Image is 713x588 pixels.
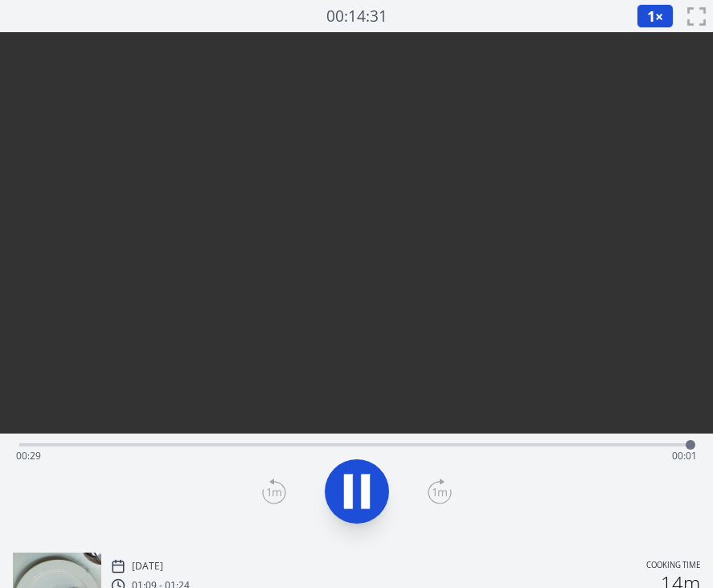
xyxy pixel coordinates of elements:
[646,559,700,574] p: Cooking time
[132,560,163,573] p: [DATE]
[637,4,674,28] button: 1×
[326,5,387,28] a: 00:14:31
[16,449,41,463] span: 00:29
[647,6,655,26] span: 1
[672,449,697,463] span: 00:01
